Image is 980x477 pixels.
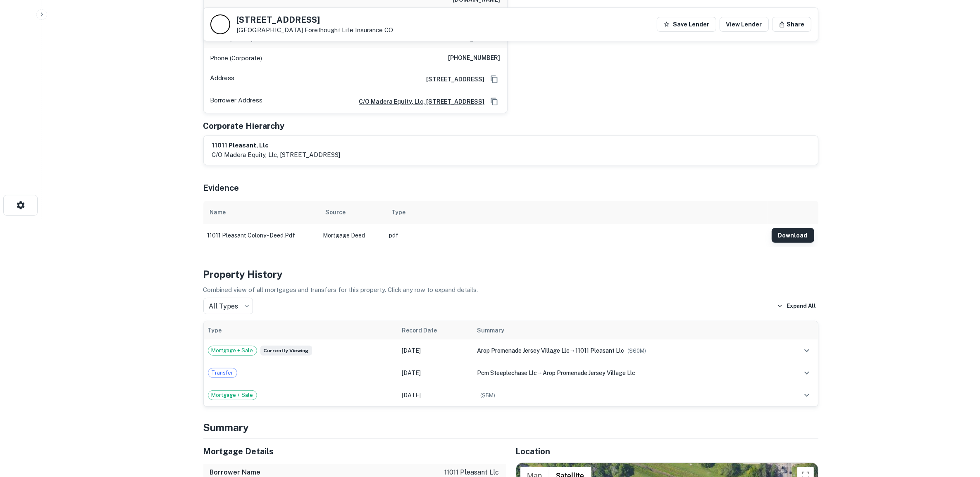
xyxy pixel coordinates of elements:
[720,17,769,32] a: View Lender
[772,17,811,32] button: Share
[305,26,393,33] a: Forethought Life Insurance CO
[260,346,312,356] span: Currently viewing
[203,285,818,295] p: Combined view of all mortgages and transfers for this property. Click any row to expand details.
[208,346,257,355] span: Mortgage + Sale
[420,75,485,84] a: [STREET_ADDRESS]
[210,95,263,108] p: Borrower Address
[477,347,570,354] span: arop promenade jersey village llc
[326,207,346,217] div: Source
[203,224,319,247] td: 11011 pleasant colony - deed.pdf
[800,366,814,380] button: expand row
[212,150,341,160] p: c/o madera equity, llc, [STREET_ADDRESS]
[353,97,485,106] a: c/o madera equity, llc, [STREET_ADDRESS]
[210,207,226,217] div: Name
[480,392,495,399] span: ($ 5M )
[800,344,814,358] button: expand row
[575,347,624,354] span: 11011 pleasant llc
[477,370,537,376] span: pcm steeplechase llc
[203,298,253,314] div: All Types
[543,370,635,376] span: arop promenade jersey village llc
[398,362,472,384] td: [DATE]
[385,224,768,247] td: pdf
[203,201,818,247] div: scrollable content
[210,53,262,63] p: Phone (Corporate)
[398,321,472,339] th: Record Date
[237,26,393,34] p: [GEOGRAPHIC_DATA]
[473,321,779,339] th: Summary
[398,384,472,406] td: [DATE]
[203,182,239,194] h5: Evidence
[477,368,775,377] div: →
[772,228,814,243] button: Download
[203,445,506,458] h5: Mortgage Details
[203,201,319,224] th: Name
[212,141,341,150] h6: 11011 pleasant, llc
[488,73,501,85] button: Copy Address
[775,300,818,312] button: Expand All
[800,388,814,402] button: expand row
[939,411,980,451] iframe: Chat Widget
[319,224,385,247] td: Mortgage Deed
[208,391,257,399] span: Mortgage + Sale
[516,445,818,458] h5: Location
[385,201,768,224] th: Type
[203,420,818,435] h4: Summary
[657,17,716,32] button: Save Lender
[627,348,646,354] span: ($ 60M )
[448,53,501,63] h6: [PHONE_NUMBER]
[392,207,406,217] div: Type
[237,16,393,24] h5: [STREET_ADDRESS]
[477,346,775,355] div: →
[319,201,385,224] th: Source
[208,369,237,377] span: Transfer
[203,120,285,132] h5: Corporate Hierarchy
[398,339,472,362] td: [DATE]
[488,95,501,108] button: Copy Address
[204,321,398,339] th: Type
[203,267,818,282] h4: Property History
[210,73,235,85] p: Address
